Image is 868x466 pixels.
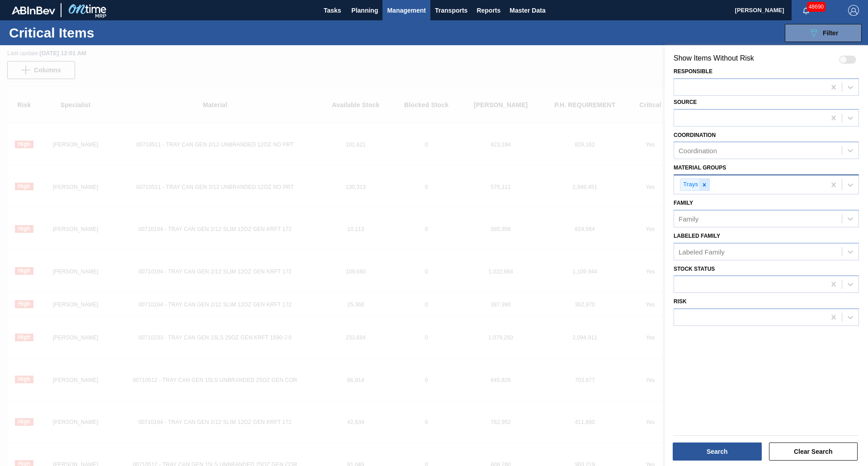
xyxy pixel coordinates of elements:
[785,24,862,42] button: Filter
[769,442,858,461] button: Clear Search
[680,179,699,190] div: Trays
[12,6,55,14] img: TNhmsLtSVTkK8tSr43FrP2fwEKptu5GPRR3wAAAABJRU5ErkJggg==
[509,5,545,16] span: Master Data
[351,5,378,16] span: Planning
[792,4,821,17] button: Notifications
[674,165,726,171] label: Material Groups
[674,266,715,272] label: Stock Status
[674,54,754,65] label: Show Items Without Risk
[679,215,698,222] div: Family
[679,248,725,255] div: Labeled Family
[848,5,859,16] img: Logout
[322,5,342,16] span: Tasks
[674,233,720,239] label: Labeled Family
[679,147,717,155] div: Coordination
[674,200,693,206] label: Family
[9,28,122,38] h1: Critical Items
[435,5,467,16] span: Transports
[674,68,712,75] label: Responsible
[387,5,426,16] span: Management
[807,2,826,12] span: 48690
[674,298,687,305] label: Risk
[673,442,762,461] button: Search
[476,5,500,16] span: Reports
[823,29,838,37] span: Filter
[674,99,697,105] label: Source
[674,132,716,138] label: Coordination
